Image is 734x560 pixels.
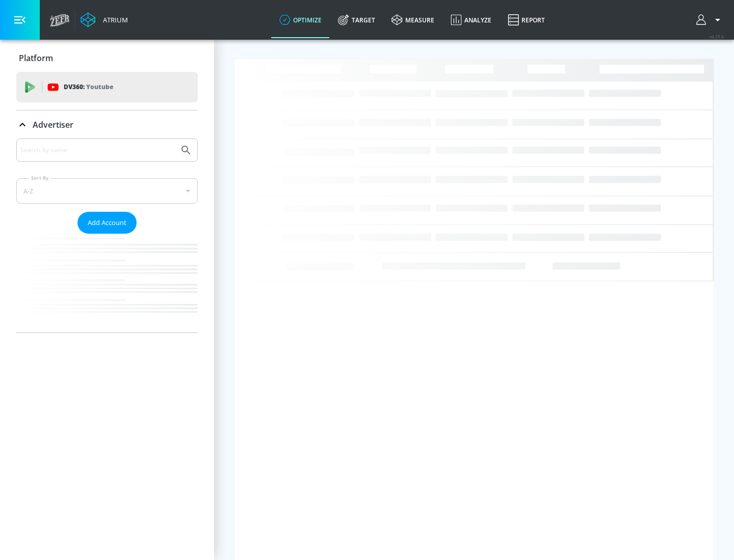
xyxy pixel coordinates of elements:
div: Advertiser [16,110,198,139]
div: DV360: Youtube [16,72,198,102]
a: Report [500,2,553,38]
a: optimize [271,2,330,38]
a: Atrium [81,12,128,27]
span: Add Account [88,217,126,229]
p: Platform [19,52,53,64]
a: Target [330,2,383,38]
div: Advertiser [16,138,198,332]
nav: list of Advertiser [16,234,198,332]
p: Advertiser [33,119,73,130]
span: v 4.25.4 [710,34,724,39]
div: A-Z [16,178,198,204]
p: DV360: [64,81,113,93]
input: Search by name [20,144,175,157]
div: Atrium [99,15,128,24]
div: Platform [16,44,198,72]
p: Youtube [86,81,113,92]
label: Sort By [29,175,51,181]
a: Analyze [442,2,500,38]
button: Add Account [77,212,137,234]
a: measure [383,2,442,38]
